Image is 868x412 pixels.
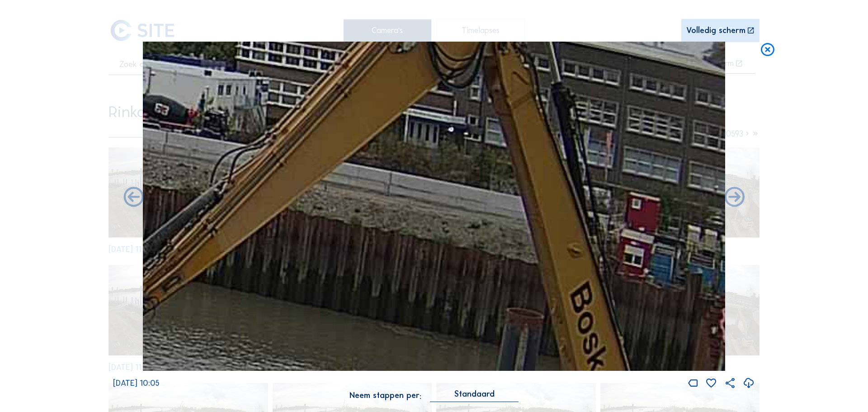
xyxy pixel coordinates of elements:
div: Volledig scherm [686,27,745,35]
img: Image [143,42,726,371]
i: Back [722,185,746,210]
div: Standaard [454,390,495,398]
span: [DATE] 10:05 [113,378,160,388]
div: Standaard [430,390,519,402]
div: Neem stappen per: [349,392,421,400]
i: Forward [122,185,146,210]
